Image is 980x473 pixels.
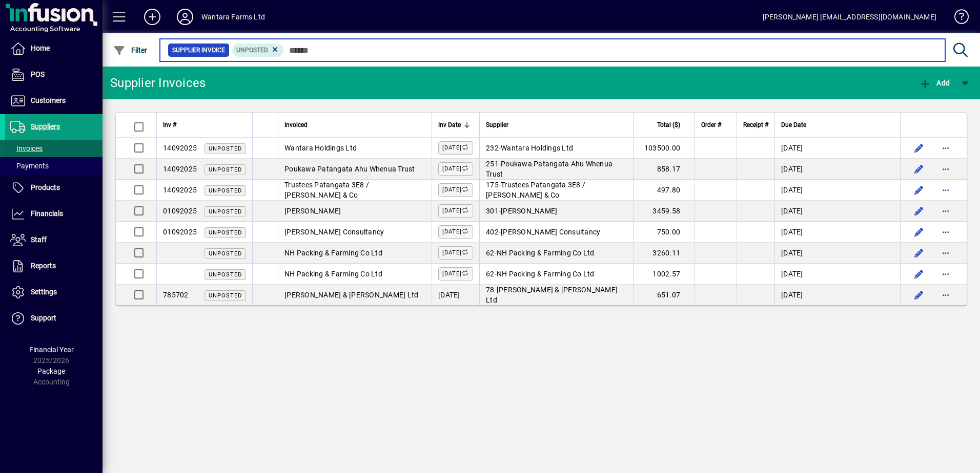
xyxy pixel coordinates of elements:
[29,346,74,354] span: Financial Year
[5,36,103,61] a: Home
[947,2,967,35] a: Knowledge Base
[479,222,633,243] td: -
[31,96,66,104] span: Customers
[486,160,499,168] span: 251
[31,209,63,218] span: Financials
[633,222,695,243] td: 750.00
[5,253,103,279] a: Reports
[284,119,308,131] span: Invoiced
[937,203,954,219] button: More options
[479,180,633,201] td: -
[633,138,695,159] td: 103500.00
[163,228,197,236] span: 01092025
[284,165,415,173] span: Poukawa Patangata Ahu Whenua Trust
[497,249,595,257] span: NH Packing & Farming Co Ltd
[633,243,695,264] td: 3260.11
[501,207,557,215] span: [PERSON_NAME]
[937,161,954,177] button: More options
[781,119,894,131] div: Due Date
[284,249,382,257] span: NH Packing & Farming Co Ltd
[486,207,499,215] span: 301
[136,8,169,26] button: Add
[5,227,103,253] a: Staff
[501,228,600,236] span: [PERSON_NAME] Consultancy
[31,44,50,52] span: Home
[438,246,473,260] label: [DATE]
[5,175,103,201] a: Products
[911,287,927,303] button: Edit
[284,144,357,152] span: Wantara Holdings Ltd
[911,245,927,261] button: Edit
[479,264,633,285] td: -
[169,8,201,26] button: Profile
[479,138,633,159] td: -
[284,270,382,278] span: NH Packing & Farming Co Ltd
[31,235,47,244] span: Staff
[937,287,954,303] button: More options
[432,285,479,305] td: [DATE]
[37,367,65,375] span: Package
[633,201,695,222] td: 3459.58
[209,166,242,173] span: Unposted
[5,201,103,227] a: Financials
[486,286,495,294] span: 78
[657,119,680,131] span: Total ($)
[486,144,499,152] span: 232
[486,181,585,199] span: Trustees Patangata 3E8 / [PERSON_NAME] & Co
[209,250,242,257] span: Unposted
[5,306,103,331] a: Support
[479,285,633,305] td: -
[937,140,954,156] button: More options
[497,270,595,278] span: NH Packing & Farming Co Ltd
[486,249,495,257] span: 62
[163,165,197,173] span: 14092025
[633,159,695,180] td: 858.17
[937,224,954,240] button: More options
[486,160,612,178] span: Poukawa Patangata Ahu Whenua Trust
[163,207,197,215] span: 01092025
[201,9,265,25] div: Wantara Farms Ltd
[486,119,627,131] div: Supplier
[284,181,369,199] span: Trustees Patangata 3E8 / [PERSON_NAME] & Co
[438,119,473,131] div: Inv Date
[781,119,806,131] span: Due Date
[209,187,242,194] span: Unposted
[774,285,900,305] td: [DATE]
[5,62,103,88] a: POS
[640,119,689,131] div: Total ($)
[31,314,56,322] span: Support
[911,161,927,177] button: Edit
[10,162,49,170] span: Payments
[111,41,150,59] button: Filter
[163,119,176,131] span: Inv #
[774,243,900,264] td: [DATE]
[911,266,927,282] button: Edit
[486,270,495,278] span: 62
[937,266,954,282] button: More options
[5,157,103,175] a: Payments
[163,291,189,299] span: 785702
[937,245,954,261] button: More options
[774,222,900,243] td: [DATE]
[743,119,768,131] span: Receipt #
[486,228,499,236] span: 402
[774,159,900,180] td: [DATE]
[284,291,418,299] span: [PERSON_NAME] & [PERSON_NAME] Ltd
[5,279,103,305] a: Settings
[701,119,721,131] span: Order #
[31,122,60,131] span: Suppliers
[5,140,103,157] a: Invoices
[438,141,473,155] label: [DATE]
[163,186,197,194] span: 14092025
[236,47,268,54] span: Unposted
[633,285,695,305] td: 651.07
[911,140,927,156] button: Edit
[209,208,242,215] span: Unposted
[919,79,950,87] span: Add
[209,292,242,299] span: Unposted
[284,207,341,215] span: [PERSON_NAME]
[163,144,197,152] span: 14092025
[5,88,103,114] a: Customers
[916,74,952,92] button: Add
[31,288,57,296] span: Settings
